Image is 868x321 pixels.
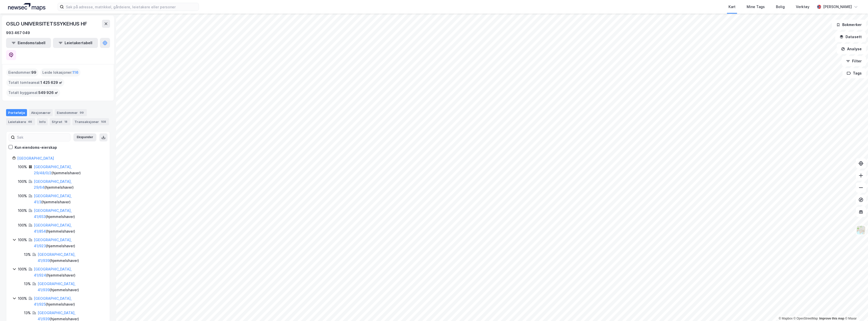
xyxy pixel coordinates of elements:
[843,68,866,78] button: Tags
[6,68,38,77] div: Eiendommer :
[8,3,45,11] img: logo.a4113a55bc3d86da70a041830d287a7e.svg
[73,133,96,141] button: Ekspander
[53,38,98,48] button: Leietakertabell
[40,80,62,86] span: 1 425 629 ㎡
[34,222,104,234] div: ( hjemmelshaver )
[40,68,80,77] div: Leide lokasjoner :
[29,109,53,116] div: Aksjonærer
[18,295,27,302] div: 100%
[37,118,48,125] div: Info
[842,56,866,66] button: Filter
[79,110,85,115] div: 99
[27,119,33,124] div: 46
[24,252,31,258] div: 13%
[776,4,785,10] div: Bolig
[843,297,868,321] div: Kontrollprogram for chat
[38,90,58,96] span: 549 926 ㎡
[31,69,36,76] span: 99
[34,266,104,278] div: ( hjemmelshaver )
[17,156,54,160] a: [GEOGRAPHIC_DATA]
[34,208,72,219] a: [GEOGRAPHIC_DATA], 41/653
[38,252,104,264] div: ( hjemmelshaver )
[823,4,852,10] div: [PERSON_NAME]
[24,310,31,316] div: 13%
[34,193,104,205] div: ( hjemmelshaver )
[18,208,27,214] div: 100%
[18,266,27,272] div: 100%
[34,295,104,308] div: ( hjemmelshaver )
[34,179,104,191] div: ( hjemmelshaver )
[6,79,64,87] div: Totalt tomteareal :
[6,38,51,48] button: Eiendomstabell
[18,193,27,199] div: 100%
[50,118,70,125] div: Styret
[832,20,866,30] button: Bokmerker
[34,165,72,175] a: [GEOGRAPHIC_DATA], 29/48/0/2
[747,4,765,10] div: Mine Tags
[843,297,868,321] iframe: Chat Widget
[34,238,72,248] a: [GEOGRAPHIC_DATA], 41/923
[15,144,57,151] div: Kun eiendoms-eierskap
[837,44,866,54] button: Analyse
[64,3,199,11] input: Søk på adresse, matrikkel, gårdeiere, leietakere eller personer
[15,134,70,141] input: Søk
[6,109,27,116] div: Portefølje
[819,317,844,320] a: Improve this map
[38,252,75,263] a: [GEOGRAPHIC_DATA], 41/939
[6,118,35,125] div: Leietakere
[34,296,72,307] a: [GEOGRAPHIC_DATA], 41/925
[72,118,109,125] div: Transaksjoner
[835,32,866,42] button: Datasett
[6,30,30,36] div: 993 467 049
[34,223,72,233] a: [GEOGRAPHIC_DATA], 41/854
[24,281,31,287] div: 13%
[34,237,104,249] div: ( hjemmelshaver )
[72,69,78,76] span: 116
[38,281,104,293] div: ( hjemmelshaver )
[728,4,736,10] div: Kart
[34,208,104,220] div: ( hjemmelshaver )
[55,109,87,116] div: Eiendommer
[34,164,104,176] div: ( hjemmelshaver )
[34,179,72,190] a: [GEOGRAPHIC_DATA], 29/64
[6,89,60,97] div: Totalt byggareal :
[38,282,75,292] a: [GEOGRAPHIC_DATA], 41/939
[18,237,27,243] div: 100%
[856,225,866,235] img: Z
[796,4,809,10] div: Verktøy
[34,267,72,277] a: [GEOGRAPHIC_DATA], 41/924
[6,20,88,28] div: OSLO UNIVERSITETSSYKEHUS HF
[18,164,27,170] div: 100%
[100,119,107,124] div: 108
[18,222,27,228] div: 100%
[34,194,72,204] a: [GEOGRAPHIC_DATA], 41/3
[794,317,818,320] a: OpenStreetMap
[38,311,75,321] a: [GEOGRAPHIC_DATA], 41/939
[779,317,793,320] a: Mapbox
[18,179,27,185] div: 100%
[63,119,68,124] div: 18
